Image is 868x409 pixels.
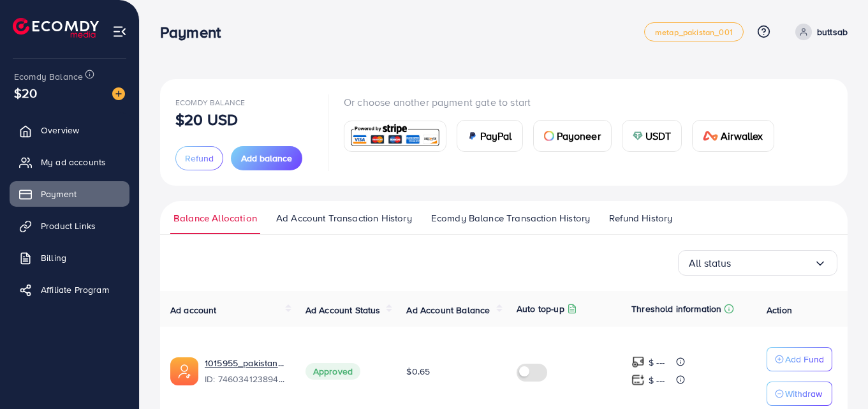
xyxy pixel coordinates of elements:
span: metap_pakistan_001 [655,28,733,36]
span: Balance Allocation [173,211,257,225]
button: Refund [175,146,223,170]
img: ic-ads-acc.e4c84228.svg [170,357,198,385]
img: image [112,87,125,100]
span: Ecomdy Balance [175,97,245,108]
a: Product Links [10,213,129,239]
span: PayPal [480,128,512,144]
a: cardPayPal [457,120,523,152]
span: $0.65 [406,365,430,378]
span: Billing [41,251,66,264]
span: Payment [41,188,77,200]
span: My ad accounts [41,156,106,168]
a: Overview [10,117,129,143]
a: metap_pakistan_001 [644,22,744,41]
div: <span class='underline'>1015955_pakistan_1736996056634</span></br>7460341238940745744 [205,357,285,386]
span: $20 [14,84,37,102]
a: cardPayoneer [533,120,612,152]
img: card [348,123,442,150]
span: Ad account [170,304,217,316]
img: logo [13,18,99,38]
span: ID: 7460341238940745744 [205,373,285,385]
a: Payment [10,181,129,207]
a: Affiliate Program [10,277,129,302]
span: Ecomdy Balance Transaction History [431,211,590,225]
span: Ad Account Status [305,304,381,316]
a: My ad accounts [10,149,129,175]
span: Product Links [41,219,96,232]
span: Payoneer [557,128,601,144]
p: Auto top-up [517,301,564,316]
span: Ad Account Balance [406,304,490,316]
img: card [544,131,554,141]
p: $20 USD [175,112,238,127]
iframe: Chat [589,54,858,399]
p: Or choose another payment gate to start [344,94,784,110]
a: Billing [10,245,129,271]
span: Affiliate Program [41,283,109,296]
p: buttsab [817,24,848,40]
button: Add balance [231,146,302,170]
img: menu [112,24,127,39]
span: Approved [305,363,360,380]
img: card [467,131,478,141]
span: Ecomdy Balance [14,70,83,83]
span: Ad Account Transaction History [276,211,412,225]
span: Add balance [241,152,292,165]
a: card [344,121,446,152]
span: Overview [41,124,79,137]
span: Refund [185,152,214,165]
a: 1015955_pakistan_1736996056634 [205,357,285,369]
h3: Payment [160,23,231,41]
a: buttsab [790,24,848,40]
